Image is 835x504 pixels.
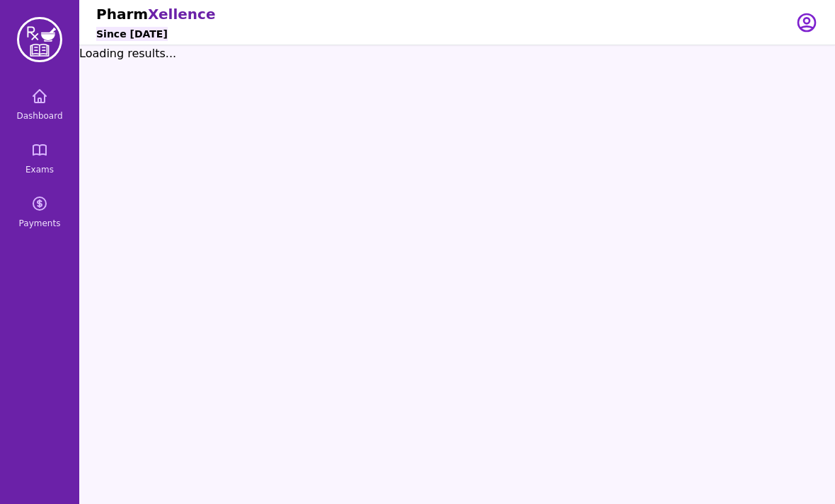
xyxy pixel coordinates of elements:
[25,164,54,175] span: Exams
[96,6,148,23] span: Pharm
[19,218,61,229] span: Payments
[16,110,62,122] span: Dashboard
[6,187,74,238] a: Payments
[148,6,215,23] span: Xellence
[96,27,168,41] h6: Since [DATE]
[17,17,62,62] img: PharmXellence Logo
[6,133,74,184] a: Exams
[79,45,835,62] div: Loading results...
[6,79,74,130] a: Dashboard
